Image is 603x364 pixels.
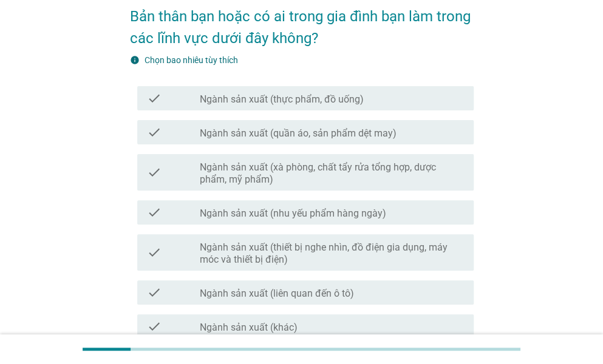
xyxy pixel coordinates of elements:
[147,91,162,106] i: check
[145,55,238,65] label: Chọn bao nhiêu tùy thích
[147,125,162,140] i: check
[147,319,162,334] i: check
[200,161,464,186] label: Ngành sản xuất (xà phòng, chất tẩy rửa tổng hợp, dược phẩm, mỹ phẩm)
[147,205,162,220] i: check
[130,55,140,65] i: info
[200,288,354,300] label: Ngành sản xuất (liên quan đến ô tô)
[200,127,397,140] label: Ngành sản xuất (quần áo, sản phẩm dệt may)
[200,207,386,220] label: Ngành sản xuất (nhu yếu phẩm hàng ngày)
[147,159,162,186] i: check
[200,93,364,106] label: Ngành sản xuất (thực phẩm, đồ uống)
[200,322,298,334] label: Ngành sản xuất (khác)
[200,241,464,266] label: Ngành sản xuất (thiết bị nghe nhìn, đồ điện gia dụng, máy móc và thiết bị điện)
[147,239,162,266] i: check
[147,285,162,300] i: check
